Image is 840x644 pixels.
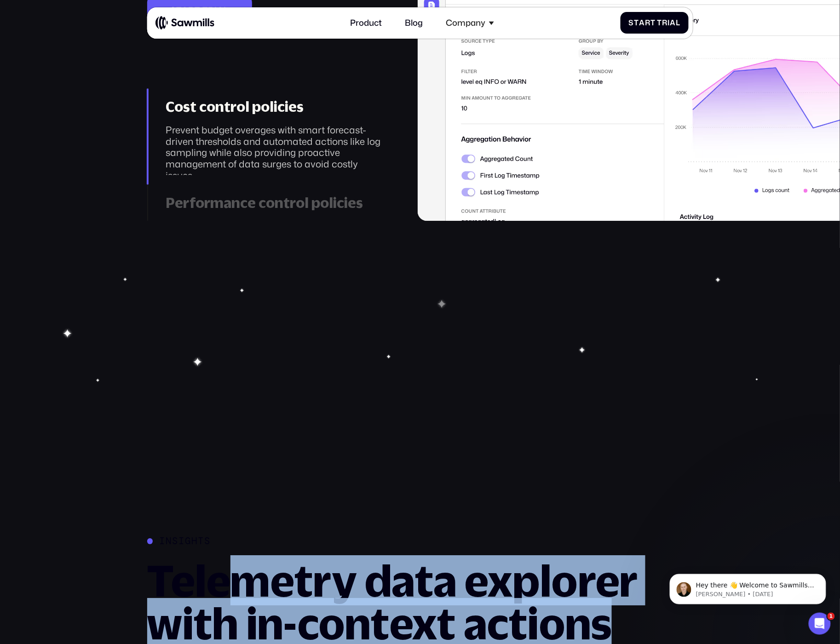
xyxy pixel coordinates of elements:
[214,6,217,16] span: i
[656,555,840,619] iframe: Intercom notifications message
[662,18,668,27] span: r
[170,6,176,16] span: S
[634,18,639,27] span: t
[166,194,389,212] div: Performance control policies
[629,18,634,27] span: S
[650,18,656,27] span: t
[176,6,182,16] span: t
[440,11,500,34] div: Company
[809,613,831,635] iframe: Intercom live chat
[166,98,389,115] div: Cost control policies
[182,6,188,16] span: a
[224,6,229,16] span: l
[195,6,200,16] span: t
[344,11,388,34] a: Product
[645,18,650,27] span: r
[668,18,670,27] span: i
[446,18,486,28] div: Company
[202,6,208,16] span: T
[166,125,389,181] div: Prevent budget overages with smart forecast-driven thresholds and automated actions like log samp...
[670,18,676,27] span: a
[828,613,835,620] span: 1
[159,535,211,547] div: Insights
[639,18,645,27] span: a
[657,18,662,27] span: T
[217,6,224,16] span: a
[676,18,680,27] span: l
[208,6,214,16] span: r
[188,6,195,16] span: r
[621,12,689,34] a: StartTrial
[399,11,429,34] a: Blog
